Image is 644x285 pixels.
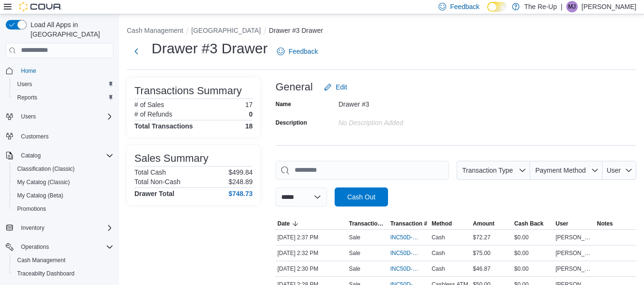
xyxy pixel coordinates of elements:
[134,178,181,186] h6: Total Non-Cash
[17,192,63,199] span: My Catalog (Beta)
[2,110,117,123] button: Users
[561,1,562,12] p: |
[13,255,113,266] span: Cash Management
[10,91,117,104] button: Reports
[27,20,113,39] span: Load All Apps in [GEOGRAPHIC_DATA]
[13,190,113,201] span: My Catalog (Beta)
[10,176,117,189] button: My Catalog (Classic)
[13,177,74,188] a: My Catalog (Classic)
[17,222,48,234] button: Inventory
[530,161,603,180] button: Payment Method
[245,101,253,108] p: 17
[349,234,360,241] p: Sale
[17,241,53,253] button: Operations
[388,218,430,229] button: Transaction #
[276,119,307,127] label: Description
[276,218,347,229] button: Date
[19,2,62,11] img: Cova
[431,234,445,241] span: Cash
[336,82,347,92] span: Edit
[512,247,554,259] div: $0.00
[127,26,636,37] nav: An example of EuiBreadcrumbs
[10,189,117,202] button: My Catalog (Beta)
[134,122,193,130] h4: Total Transactions
[431,220,452,227] span: Method
[228,168,253,176] p: $499.84
[535,167,586,174] span: Payment Method
[13,268,113,279] span: Traceabilty Dashboard
[17,111,40,122] button: Users
[13,92,113,103] span: Reports
[276,81,313,93] h3: General
[607,167,621,174] span: User
[228,178,253,186] p: $248.89
[17,150,44,161] button: Catalog
[17,94,37,101] span: Reports
[338,115,466,127] div: No Description added
[21,113,36,120] span: Users
[13,203,113,215] span: Promotions
[431,265,445,273] span: Cash
[13,177,113,188] span: My Catalog (Classic)
[431,249,445,257] span: Cash
[13,163,79,175] a: Classification (Classic)
[17,270,74,277] span: Traceabilty Dashboard
[335,187,388,206] button: Cash Out
[347,192,375,202] span: Cash Out
[288,47,317,56] span: Feedback
[471,218,512,229] button: Amount
[566,1,578,12] div: Megan Jackson
[245,122,253,130] h4: 18
[10,267,117,280] button: Traceabilty Dashboard
[191,27,261,34] button: [GEOGRAPHIC_DATA]
[2,221,117,235] button: Inventory
[276,232,347,243] div: [DATE] 2:37 PM
[473,249,491,257] span: $75.00
[595,218,636,229] button: Notes
[21,133,49,140] span: Customers
[2,64,117,78] button: Home
[21,152,41,159] span: Catalog
[597,220,613,227] span: Notes
[17,241,113,253] span: Operations
[276,161,449,180] input: This is a search bar. As you type, the results lower in the page will automatically filter.
[13,79,113,90] span: Users
[556,265,593,273] span: [PERSON_NAME]
[276,263,347,275] div: [DATE] 2:30 PM
[514,220,543,227] span: Cash Back
[134,190,174,197] h4: Drawer Total
[127,27,183,34] button: Cash Management
[134,85,242,97] h3: Transactions Summary
[17,80,32,88] span: Users
[347,218,388,229] button: Transaction Type
[13,92,41,103] a: Reports
[10,202,117,216] button: Promotions
[390,263,428,275] button: INC50D-502017
[17,65,113,77] span: Home
[276,100,291,108] label: Name
[17,65,40,77] a: Home
[13,255,69,266] a: Cash Management
[568,1,576,12] span: MJ
[152,39,267,58] h1: Drawer #3 Drawer
[556,234,593,241] span: [PERSON_NAME]
[556,220,569,227] span: User
[512,263,554,275] div: $0.00
[127,42,146,61] button: Next
[349,220,387,227] span: Transaction Type
[390,265,419,273] span: INC50D-502017
[512,218,554,229] button: Cash Back
[2,129,117,143] button: Customers
[603,161,636,180] button: User
[556,249,593,257] span: [PERSON_NAME]
[390,234,419,241] span: INC50D-502023
[390,249,419,257] span: INC50D-502021
[17,205,46,213] span: Promotions
[390,220,427,227] span: Transaction #
[457,161,530,180] button: Transaction Type
[17,130,113,142] span: Customers
[10,78,117,91] button: Users
[17,178,70,186] span: My Catalog (Classic)
[462,167,513,174] span: Transaction Type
